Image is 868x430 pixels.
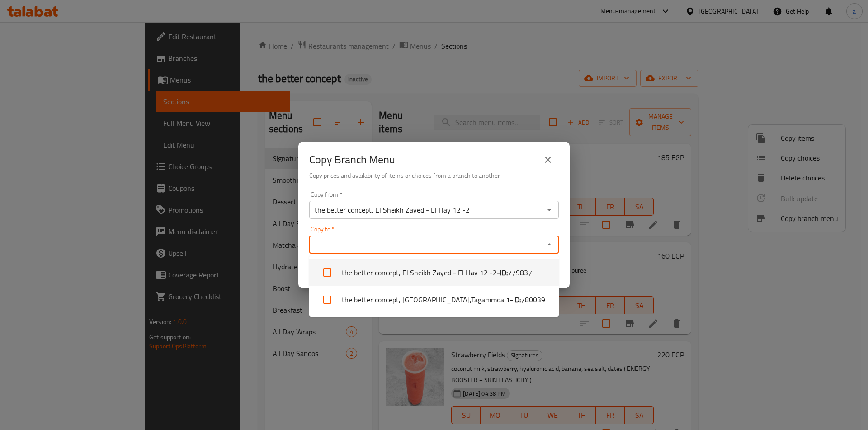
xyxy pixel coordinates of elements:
[497,267,508,278] b: - ID:
[309,171,559,180] h6: Copy prices and availability of items or choices from a branch to another
[510,294,521,305] b: - ID:
[537,149,559,171] button: close
[521,294,545,305] span: 780039
[543,238,556,251] button: Close
[309,286,559,313] li: the better concept, [GEOGRAPHIC_DATA],Tagammoa 1
[543,203,556,216] button: Open
[508,267,532,278] span: 779837
[309,259,559,286] li: the better concept, El Sheikh Zayed - El Hay 12 -2
[309,153,395,167] h2: Copy Branch Menu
